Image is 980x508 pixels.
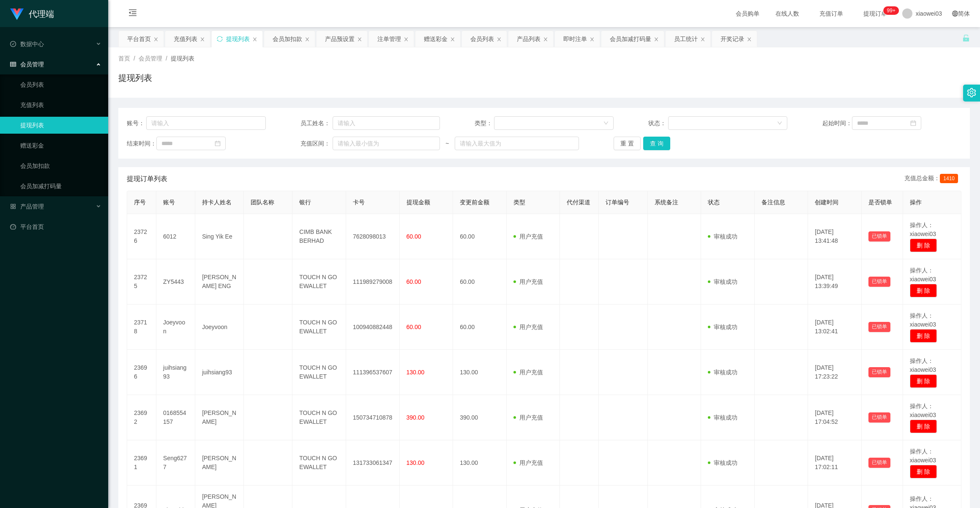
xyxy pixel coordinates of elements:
td: TOUCH N GO EWALLET [292,440,346,486]
h1: 代理端 [29,0,54,27]
span: 序号 [134,199,146,206]
td: Seng6277 [156,440,195,486]
td: [DATE] 13:39:49 [808,259,862,305]
td: [PERSON_NAME] [195,395,244,440]
td: juihsiang93 [195,350,244,395]
td: Joeyvoon [195,305,244,350]
td: CIMB BANK BERHAD [292,214,346,259]
a: 提现列表 [20,117,101,134]
div: 员工统计 [674,31,698,47]
span: 起始时间： [822,119,852,128]
span: 提现订单列表 [127,174,167,184]
button: 删 除 [910,374,937,388]
span: 用户充值 [513,324,543,330]
a: 图标: dashboard平台首页 [10,218,101,235]
span: 团队名称 [251,199,274,206]
span: 60.00 [407,233,421,240]
span: 用户充值 [513,233,543,240]
span: 产品管理 [10,203,44,210]
span: 130.00 [407,459,425,466]
i: 图标: setting [967,88,976,97]
span: 审核成功 [708,324,737,330]
span: 员工姓名： [300,119,332,128]
span: 会员管理 [139,55,162,62]
input: 请输入最大值为 [455,137,579,150]
td: TOUCH N GO EWALLET [292,259,346,305]
div: 充值总金额： [904,174,961,184]
div: 注单管理 [377,31,401,47]
td: 60.00 [453,214,507,259]
span: 审核成功 [708,459,737,466]
span: 银行 [299,199,311,206]
input: 请输入 [333,116,440,130]
span: 订单编号 [606,199,629,206]
i: 图标: calendar [910,120,916,126]
div: 平台首页 [127,31,151,47]
button: 已锁单 [868,277,890,287]
button: 已锁单 [868,458,890,468]
td: 6012 [156,214,195,259]
span: 提现订单 [859,11,891,16]
button: 已锁单 [868,322,890,332]
span: 操作人：xiaowei03 [910,448,936,464]
span: 审核成功 [708,233,737,240]
td: TOUCH N GO EWALLET [292,305,346,350]
button: 已锁单 [868,367,890,377]
i: 图标: close [654,37,659,42]
span: 数据中心 [10,41,44,47]
td: 23726 [127,214,156,259]
div: 会员加扣款 [273,31,302,47]
span: 状态： [648,119,668,128]
a: 会员列表 [20,76,101,93]
span: 操作人：xiaowei03 [910,312,936,328]
i: 图标: calendar [215,140,221,146]
button: 删 除 [910,420,937,433]
div: 产品列表 [517,31,541,47]
i: 图标: close [153,37,158,42]
span: ~ [440,139,455,148]
span: 类型： [475,119,494,128]
span: 会员管理 [10,61,44,68]
input: 请输入最小值为 [333,137,440,150]
span: 创建时间 [815,199,838,206]
td: 100940882448 [346,305,400,350]
button: 删 除 [910,284,937,297]
td: 7628098013 [346,214,400,259]
button: 重 置 [614,137,641,150]
td: ZY5443 [156,259,195,305]
i: 图标: close [700,37,705,42]
td: 131733061347 [346,440,400,486]
span: 账号 [163,199,175,206]
i: 图标: menu-fold [118,0,147,27]
td: 111396537607 [346,350,400,395]
td: 60.00 [453,305,507,350]
span: 操作人：xiaowei03 [910,222,936,237]
div: 即时注单 [563,31,587,47]
button: 已锁单 [868,231,890,242]
span: 充值区间： [300,139,332,148]
td: 23692 [127,395,156,440]
i: 图标: close [200,37,205,42]
td: [DATE] 17:04:52 [808,395,862,440]
div: 会员加减打码量 [610,31,651,47]
span: 系统备注 [655,199,678,206]
a: 会员加减打码量 [20,178,101,195]
span: 用户充值 [513,278,543,285]
td: 150734710878 [346,395,400,440]
i: 图标: close [543,37,548,42]
span: 是否锁单 [868,199,892,206]
i: 图标: sync [217,36,223,42]
h1: 提现列表 [118,71,152,84]
span: 卡号 [353,199,365,206]
td: 23718 [127,305,156,350]
span: 状态 [708,199,720,206]
a: 会员加扣款 [20,157,101,174]
span: 提现金额 [407,199,430,206]
i: 图标: close [590,37,595,42]
span: 操作人：xiaowei03 [910,403,936,418]
td: [DATE] 13:02:41 [808,305,862,350]
td: [DATE] 17:23:22 [808,350,862,395]
span: 审核成功 [708,278,737,285]
div: 提现列表 [226,31,250,47]
a: 赠送彩金 [20,137,101,154]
